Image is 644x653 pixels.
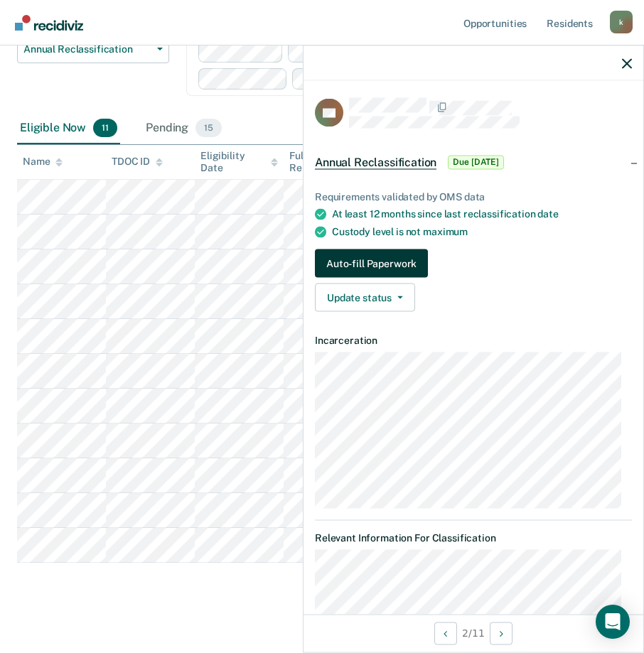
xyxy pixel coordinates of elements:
[195,119,222,137] span: 15
[448,155,504,169] span: Due [DATE]
[434,622,457,644] button: Previous Opportunity
[315,249,632,278] a: Navigate to form link
[332,226,632,238] div: Custody level is not
[15,15,83,31] img: Recidiviz
[315,335,632,347] dt: Incarceration
[315,190,632,203] div: Requirements validated by OMS data
[315,249,428,278] button: Auto-fill Paperwork
[315,155,436,169] span: Annual Reclassification
[315,532,632,544] dt: Relevant Information For Classification
[93,119,117,137] span: 11
[596,605,630,639] div: Open Intercom Messenger
[610,11,633,33] div: k
[23,156,63,168] div: Name
[289,150,367,174] div: Full-term Release Date
[423,226,468,237] span: maximum
[315,284,415,312] button: Update status
[610,11,633,33] button: Profile dropdown button
[332,208,632,220] div: At least 12 months since last reclassification
[112,156,163,168] div: TDOC ID
[143,113,225,144] div: Pending
[537,208,558,220] span: date
[304,614,643,652] div: 2 / 11
[490,622,512,644] button: Next Opportunity
[23,43,151,55] span: Annual Reclassification
[17,113,120,144] div: Eligible Now
[200,150,278,174] div: Eligibility Date
[304,139,643,185] div: Annual ReclassificationDue [DATE]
